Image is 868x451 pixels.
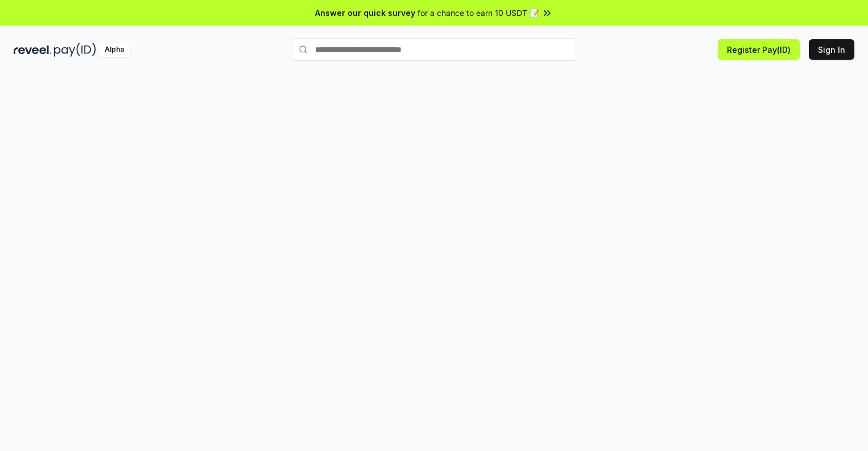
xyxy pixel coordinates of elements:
[14,43,52,57] img: reveel_dark
[809,39,854,60] button: Sign In
[718,39,800,60] button: Register Pay(ID)
[54,43,96,57] img: pay_id
[98,43,130,57] div: Alpha
[315,7,415,19] span: Answer our quick survey
[418,7,539,19] span: for a chance to earn 10 USDT 📝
